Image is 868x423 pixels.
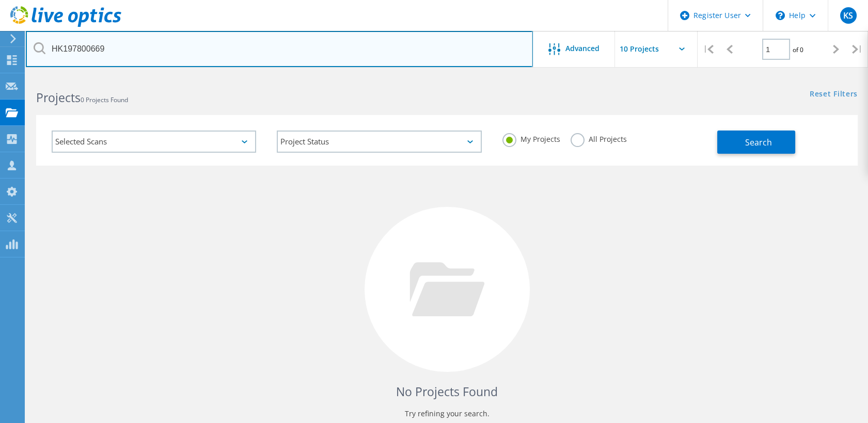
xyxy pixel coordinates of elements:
label: All Projects [571,133,627,143]
span: Advanced [565,45,599,52]
span: of 0 [793,45,803,54]
div: Project Status [277,131,481,153]
div: | [698,31,719,68]
span: 0 Projects Found [81,95,128,104]
input: Search projects by name, owner, ID, company, etc [26,31,533,67]
span: KS [843,11,853,20]
a: Reset Filters [810,90,858,99]
label: My Projects [502,133,560,143]
div: Selected Scans [52,131,256,153]
span: Search [745,137,772,148]
p: Try refining your search. [46,405,847,422]
h4: No Projects Found [46,383,847,400]
button: Search [717,131,795,154]
svg: \n [776,11,785,20]
div: | [847,31,868,68]
b: Projects [36,89,81,106]
a: Live Optics Dashboard [10,22,121,29]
